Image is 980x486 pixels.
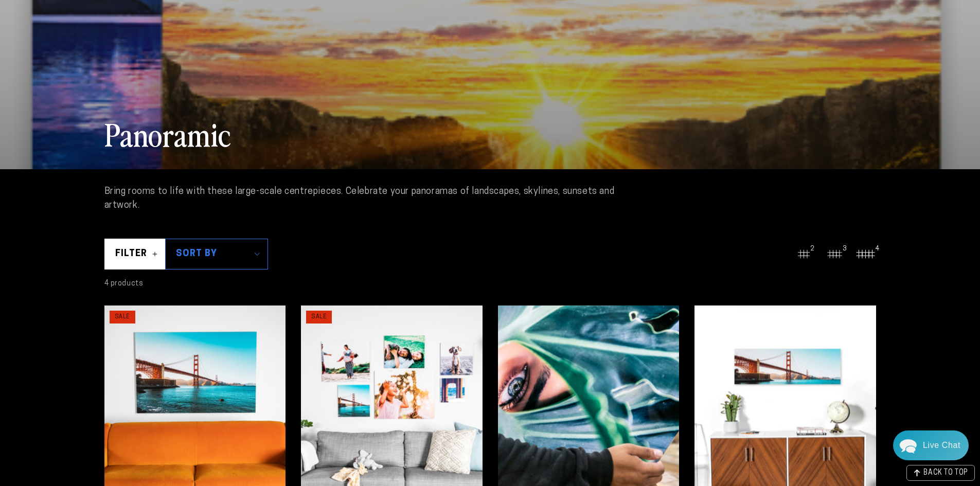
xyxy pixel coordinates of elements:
[104,277,144,290] p: 4 products
[115,248,147,260] span: Filter
[825,244,845,264] button: 3
[165,239,268,269] summary: Sort by
[923,470,968,477] span: BACK TO TOP
[794,244,814,264] button: 2
[104,114,876,154] h1: Panoramic
[104,239,166,269] summary: Filter
[893,430,969,460] div: Chat widget toggle
[104,187,615,210] span: Bring rooms to life with these large-scale centrepieces. Celebrate your panoramas of landscapes, ...
[923,430,960,460] div: Contact Us Directly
